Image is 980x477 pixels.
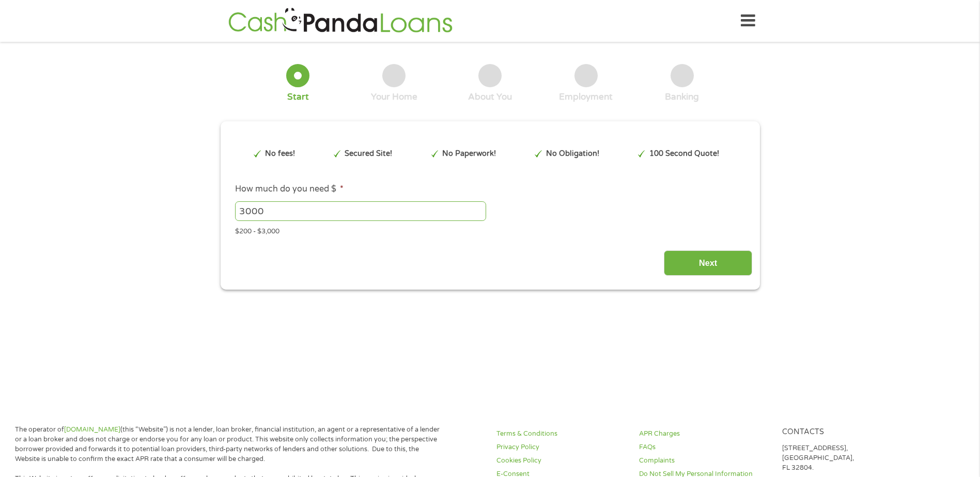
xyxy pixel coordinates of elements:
[496,429,627,439] a: Terms & Conditions
[235,223,744,237] div: $200 - $3,000
[15,425,444,464] p: The operator of (this “Website”) is not a lender, loan broker, financial institution, an agent or...
[639,442,769,452] a: FAQs
[559,91,613,103] div: Employment
[235,184,344,195] label: How much do you need $
[782,443,912,473] p: [STREET_ADDRESS], [GEOGRAPHIC_DATA], FL 32804.
[442,148,496,160] p: No Paperwork!
[664,250,752,276] input: Next
[665,91,699,103] div: Banking
[649,148,719,160] p: 100 Second Quote!
[496,456,627,466] a: Cookies Policy
[64,425,120,434] a: [DOMAIN_NAME]
[371,91,417,103] div: Your Home
[639,429,769,439] a: APR Charges
[639,456,769,466] a: Complaints
[225,6,456,36] img: GetLoanNow Logo
[546,148,599,160] p: No Obligation!
[782,427,912,437] h4: Contacts
[265,148,295,160] p: No fees!
[287,91,309,103] div: Start
[345,148,392,160] p: Secured Site!
[468,91,512,103] div: About You
[496,442,627,452] a: Privacy Policy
